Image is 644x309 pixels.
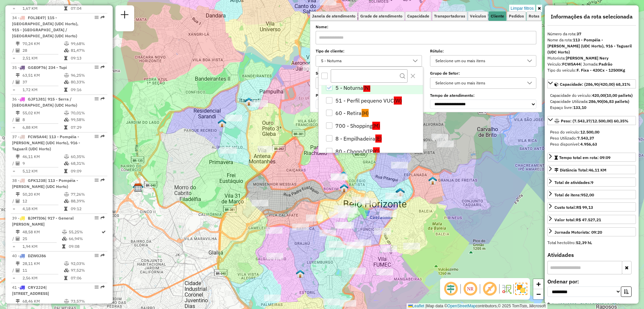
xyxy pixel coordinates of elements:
[395,188,404,196] img: Warecloud Saudade
[64,199,69,203] i: % de utilização da cubagem
[12,216,74,227] span: 39 -
[321,132,423,145] li: 8 - Empilhadeira
[547,116,636,125] a: Peso: (7.543,37/12.500,00) 60,35%
[70,124,104,131] td: 07:29
[101,65,105,69] em: Rota exportada
[554,180,593,185] span: Total de atividades:
[64,207,67,211] i: Tempo total em rota
[12,96,77,108] span: | 915 - Serra / [GEOGRAPHIC_DATA] (UDC Horto)
[28,65,46,70] span: GGE0F76
[443,281,459,297] span: Ocultar deslocamento
[592,93,605,98] strong: 420,00
[547,37,632,54] strong: 113 - Pompéia - [PERSON_NAME] (UDC Horto), 916 - Taguaril (UDC Horto)
[552,302,620,307] a: 1 - 63262828 - PAPAI BEBIDAS LTDA
[12,96,77,108] span: 36 -
[533,279,543,289] a: Zoom in
[64,276,67,280] i: Tempo total em rota
[16,155,20,159] i: Distância Total
[101,178,105,182] em: Rota exportada
[12,79,15,85] td: /
[102,230,106,234] i: Rota otimizada
[22,198,64,204] td: 12
[550,105,633,111] div: Espaço livre:
[12,15,78,38] span: 34 -
[62,244,65,248] i: Tempo total em rota
[360,14,402,18] span: Grade de atendimento
[101,254,105,258] em: Rota exportada
[62,230,67,234] i: % de utilização do peso
[491,14,504,18] span: Cliente
[547,227,636,236] a: Jornada Motorista: 09:20
[12,65,67,70] span: 35 -
[566,55,608,61] strong: [PERSON_NAME] Nery
[70,191,104,198] td: 77,26%
[16,299,20,303] i: Distância Total
[16,111,20,115] i: Distância Total
[319,18,423,196] ul: Option List
[554,167,606,173] div: Distância Total:
[470,14,486,18] span: Veículos
[536,290,541,298] span: −
[12,47,15,54] td: /
[22,160,64,167] td: 9
[22,243,62,250] td: 1,94 KM
[70,298,104,305] td: 73,57%
[101,134,105,139] em: Rota exportada
[550,99,633,105] div: Capacidade Utilizada:
[562,62,581,67] strong: FCW5A44
[428,176,437,185] img: Cross Dock
[70,47,104,54] td: 81,47%
[501,283,512,294] img: Fluxo de ruas
[581,192,594,197] strong: 952,00
[16,48,20,52] i: Total de Atividades
[560,82,631,87] span: Capacidade: (286,90/420,00) 68,31%
[554,192,594,198] div: Total de itens:
[321,94,423,107] li: 51 - Perfil pequeno VUC
[554,229,602,235] div: Jornada Motorista: 09:20
[16,237,20,241] i: Total de Atividades
[64,169,67,173] i: Tempo total em rota
[95,254,99,258] em: Opções
[316,70,422,76] label: Setor:
[70,116,104,123] td: 99,58%
[64,125,67,129] i: Tempo total em rota
[321,119,423,132] li: 700 - Shopping
[576,205,593,210] strong: R$ 99,13
[70,267,104,274] td: 97,52%
[547,277,636,285] label: Ordenar por:
[433,55,523,66] div: Selecione um ou mais itens
[573,105,586,110] strong: 133,10
[12,285,49,296] span: | [STREET_ADDRESS]
[64,262,69,266] i: % de utilização do peso
[547,153,636,162] a: Tempo total em rota: 09:09
[12,178,78,189] span: 38 -
[95,216,99,220] em: Opções
[70,198,104,204] td: 88,39%
[101,285,105,289] em: Rota exportada
[316,24,536,30] label: Nome:
[22,55,64,62] td: 2,51 KM
[576,240,592,245] strong: 52,39 hL
[16,262,20,266] i: Distância Total
[12,253,46,258] span: 40 -
[70,260,104,267] td: 92,03%
[547,240,636,246] div: Total hectolitro:
[547,126,636,150] div: Peso: (7.543,37/12.500,00) 60,35%
[95,15,99,20] em: Opções
[12,15,78,38] span: | 115 - [GEOGRAPHIC_DATA] (UDC Horto), 915 - [GEOGRAPHIC_DATA] / [GEOGRAPHIC_DATA] (UDC Horto)
[312,14,356,18] span: Janela de atendimento
[321,81,423,94] li: 5 - Noturna
[12,5,15,12] td: =
[12,216,74,227] span: | 917 - General [PERSON_NAME]
[430,70,536,76] label: Grupo de Setor:
[22,229,62,235] td: 48,58 KM
[70,86,104,93] td: 09:16
[547,202,636,211] a: Custo total:R$ 99,13
[581,62,612,67] span: | Jornada:
[12,116,15,123] td: /
[12,55,15,62] td: =
[22,110,64,116] td: 55,02 KM
[245,97,253,106] img: Warecloud Parque Pedro ll
[22,275,64,281] td: 2,56 KM
[64,56,67,60] i: Tempo total em rota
